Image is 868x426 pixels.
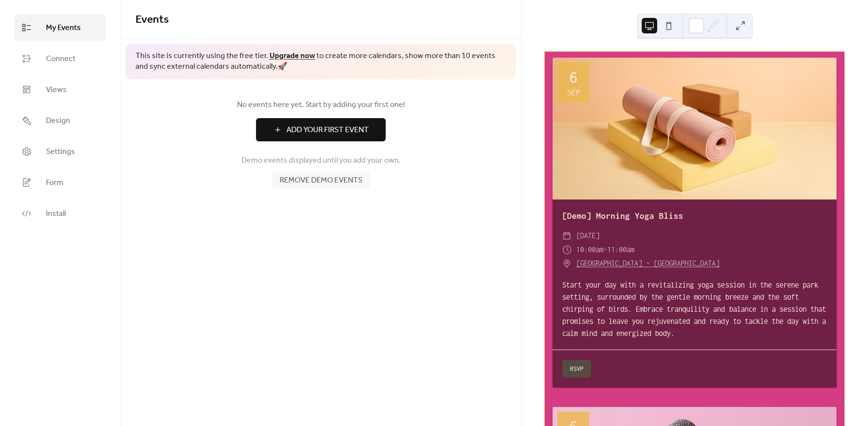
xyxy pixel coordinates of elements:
span: This site is currently using the free tier. to create more calendars, show more than 10 events an... [135,51,506,73]
span: Views [46,84,67,96]
a: [GEOGRAPHIC_DATA] - [GEOGRAPHIC_DATA] [576,257,719,271]
div: 6 [569,68,578,86]
span: Connect [46,53,75,65]
a: Connect [15,46,106,72]
a: Add Your First Event [135,118,506,141]
button: Remove demo events [272,171,370,189]
a: Form [15,169,106,196]
span: My Events [46,22,81,34]
span: - [603,243,607,257]
div: ​ [562,243,571,257]
span: Design [46,115,70,127]
span: Form [46,177,63,189]
a: Upgrade now [269,48,315,63]
div: Start your day with a revitalizing yoga session in the serene park setting, surrounded by the gen... [553,279,837,340]
div: Sep [567,88,580,97]
span: No events here yet. Start by adding your first one! [135,99,506,111]
div: ​ [562,229,571,243]
span: Add Your First Event [286,124,369,136]
span: Demo events displayed until you add your own. [241,155,401,167]
span: Settings [46,146,75,158]
a: Install [15,200,106,227]
div: ​ [562,257,571,271]
a: My Events [15,15,106,41]
span: 10:00am [576,243,603,257]
a: Settings [15,138,106,165]
span: 11:00am [607,243,634,257]
span: [DATE] [576,229,599,243]
a: Design [15,107,106,134]
div: [Demo] Morning Yoga Bliss [553,209,837,223]
button: Add Your First Event [256,118,386,141]
button: RSVP [562,360,591,378]
span: Remove demo events [280,175,362,186]
span: Install [46,208,66,220]
span: Events [135,9,169,30]
a: Views [15,76,106,103]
